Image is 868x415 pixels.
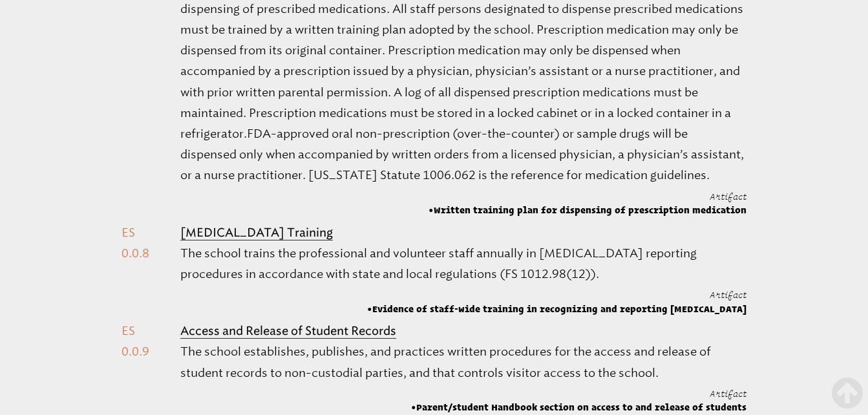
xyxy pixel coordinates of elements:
span: Written training plan for dispensing of prescription medication [429,204,746,217]
p: The school establishes, publishes, and practices written procedures for the access and release of... [180,341,746,383]
span: Artifact [710,290,746,300]
span: Artifact [710,191,746,202]
span: Artifact [710,388,746,399]
span: FDA [247,127,271,141]
p: The school trains the professional and volunteer staff annually in [MEDICAL_DATA] reporting proce... [180,243,746,284]
b: [MEDICAL_DATA] Training [180,226,333,240]
b: Access and Release of Student Records [180,324,396,338]
span: Parent/student Handbook section on access to and release of students [411,401,746,414]
span: Evidence of staff-wide training in recognizing and reporting [MEDICAL_DATA] [367,303,746,315]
